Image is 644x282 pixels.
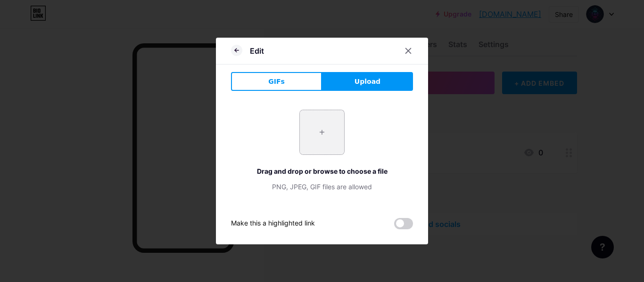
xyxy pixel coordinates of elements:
div: Make this a highlighted link [231,218,315,229]
div: PNG, JPEG, GIF files are allowed [231,182,413,192]
button: GIFs [231,72,322,91]
span: Upload [355,77,380,87]
div: Edit [250,45,264,56]
button: Upload [322,72,413,91]
div: Drag and drop or browse to choose a file [231,166,413,176]
span: GIFs [268,77,285,87]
